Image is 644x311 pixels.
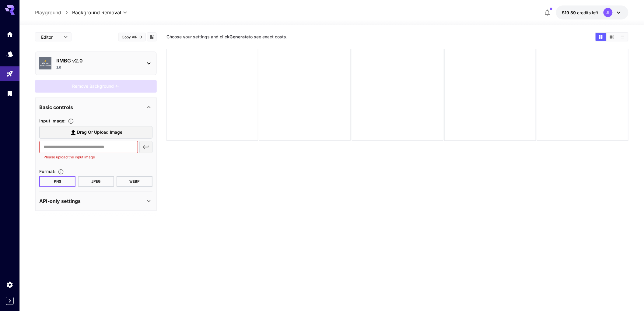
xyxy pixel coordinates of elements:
span: Choose your settings and click to see exact costs. [166,34,287,39]
button: Expand sidebar [6,297,14,305]
nav: breadcrumb [35,9,72,16]
button: Show images in video view [607,33,617,41]
div: Show images in grid viewShow images in video viewShow images in list view [595,32,628,41]
p: Please upload the input image [44,154,133,160]
button: Add to library [149,33,155,41]
p: Basic controls [39,104,73,111]
span: Drag or upload image [77,129,122,136]
a: Playground [35,9,61,16]
span: ⚠️ [44,60,46,62]
div: $19.58906 [562,9,599,16]
button: Choose the file format for the output image. [55,169,66,175]
button: Copy AIR ID [118,33,146,41]
span: Background Removal [72,9,121,16]
div: Models [6,50,13,58]
div: API-only settings [39,194,152,208]
div: Playground [6,70,13,78]
div: Library [6,90,13,97]
p: RMBG v2.0 [56,57,140,64]
p: 2.0 [56,65,61,70]
div: Settings [6,281,13,288]
b: Generate [229,34,249,39]
button: PNG [39,176,75,187]
div: ⚠️Warning:NSFW ContentRMBG v2.02.0 [39,55,152,72]
button: Specifies the input image to be processed. [65,118,76,124]
div: Basic controls [39,100,152,115]
span: Format : [39,169,55,174]
div: JL [604,8,613,17]
span: Warning: [42,62,49,65]
span: Input Image : [39,118,65,123]
button: Show images in list view [617,33,628,41]
button: JPEG [78,176,114,187]
span: Editor [41,34,60,40]
button: WEBP [117,176,153,187]
button: $19.58906JL [556,5,628,19]
div: Home [6,30,13,38]
span: credits left [577,10,599,15]
button: Show images in grid view [596,33,606,41]
span: NSFW Content [40,65,51,67]
p: API-only settings [39,197,81,205]
span: $19.59 [562,10,577,15]
label: Drag or upload image [39,126,152,139]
